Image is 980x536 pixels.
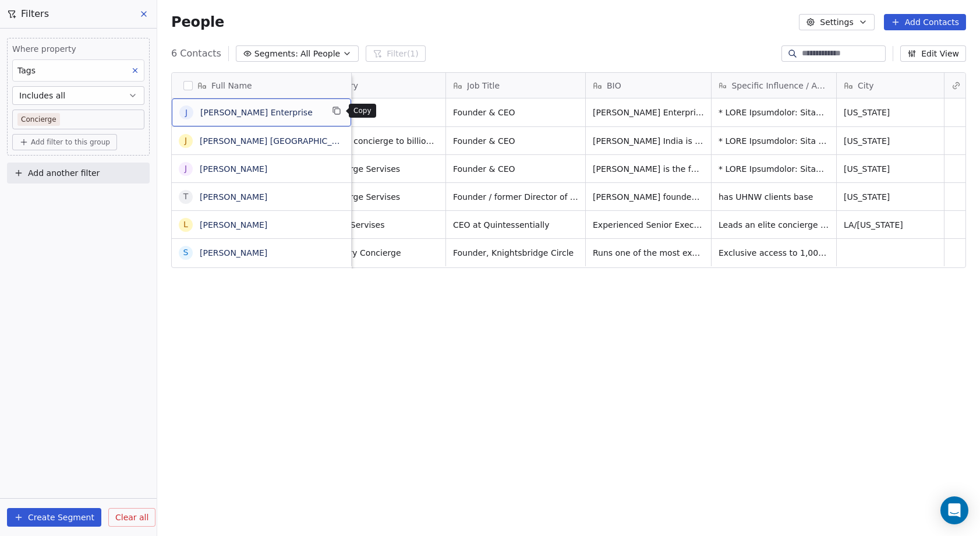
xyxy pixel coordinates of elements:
[307,247,438,259] span: Ultra-Luxury Concierge
[593,107,704,118] span: [PERSON_NAME] Enterprise is the visionary founder of CORE: Club, Manhattan’s ultra-exclusive priv...
[453,219,578,231] span: CEO at Quintessentially
[183,246,189,259] div: S
[593,247,704,259] span: Runs one of the most exclusive concierge services globally. Clients pay £25K+ yearly. Used to han...
[183,191,189,203] div: T
[586,73,711,98] div: BIO
[837,73,944,98] div: City
[200,248,267,258] a: [PERSON_NAME]
[844,191,937,203] span: [US_STATE]
[453,191,578,203] span: Founder / former Director of North American Membership for Quintessentially
[719,191,829,203] span: has UHNW clients base
[307,135,438,147] span: Elite travel concierge to billionaires
[719,163,829,175] span: * LORE Ipsumdolor: Sitam “con adipi’e seddoei temporinc utlaboree,” dolorem aliqua enimadmi venia...
[307,191,438,203] span: VIP Concierge Servises
[185,107,187,119] div: J
[172,73,351,98] div: Full Name
[719,107,829,118] span: * LORE Ipsumdolor: Sitamet CONS: ad e “seddoeius tempo inc…utlaboreetdo mag aliquaenimad” mi VEN ...
[844,135,937,147] span: [US_STATE]
[940,496,968,524] div: Open Intercom Messenger
[200,136,356,146] a: [PERSON_NAME] [GEOGRAPHIC_DATA]
[719,247,829,259] span: Exclusive access to 1,000+ billionaires, royals, and elite investors
[200,220,267,230] a: [PERSON_NAME]
[593,191,704,203] span: [PERSON_NAME] founded Four Hundred, an invite-only luxury lifestyle concierge serving UHNW member...
[731,80,829,91] span: Specific Influence / Access
[719,135,829,147] span: * LORE Ipsumdolor: Sita co adipi-elitse doeius tem incididun utlabore etdolor “magnaa enimadmini,...
[799,14,874,30] button: Settings
[366,45,426,62] button: Filter(1)
[446,73,585,98] div: Job Title
[719,219,829,231] span: Leads an elite concierge firm serving high-profile UHNW members with bespoke travel, lifestyle, a...
[593,135,704,147] span: [PERSON_NAME] India is an elite travel concierge to billionaires, heads of state, and UHNW execut...
[453,163,578,175] span: Founder & CEO
[307,163,438,175] span: VIP Concierge Servises
[712,73,836,98] div: Specific Influence / Access
[307,219,438,231] span: Concierge Servises
[593,163,704,175] span: [PERSON_NAME] is the founder of Luxury Attaché, a premier lifestyle concierge firm catering to an...
[453,247,578,259] span: Founder, Knightsbridge Circle
[453,107,578,118] span: Founder & CEO
[172,98,352,517] div: grid
[185,135,187,147] div: J
[254,48,298,60] span: Segments:
[300,48,340,60] span: All People
[200,108,313,117] a: [PERSON_NAME] Enterprise
[183,218,188,231] div: L
[185,163,187,175] div: J
[900,45,966,62] button: Edit View
[200,164,267,174] a: [PERSON_NAME]
[171,13,224,31] span: People
[353,106,372,115] p: Copy
[300,73,445,98] div: Category
[200,192,267,202] a: [PERSON_NAME]
[467,80,500,91] span: Job Title
[858,80,873,91] span: City
[607,80,621,91] span: BIO
[593,219,704,231] span: Experienced Senior Executive with 20 years of luxury sales management experience in [US_STATE][GE...
[211,80,252,91] span: Full Name
[844,219,937,231] span: LA/[US_STATE]
[453,135,578,147] span: Founder & CEO
[844,163,937,175] span: [US_STATE]
[844,107,937,118] span: [US_STATE]
[884,14,966,30] button: Add Contacts
[171,47,221,61] span: 6 Contacts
